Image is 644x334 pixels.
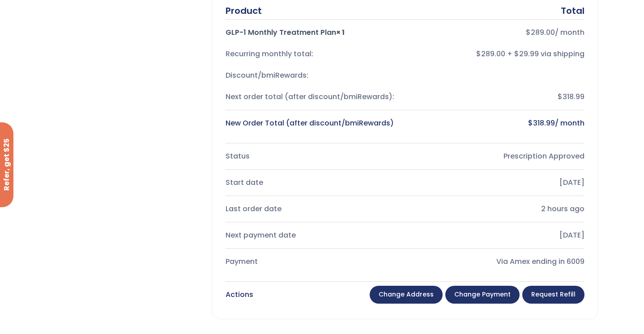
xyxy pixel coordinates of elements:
div: Status [226,150,398,163]
bdi: 289.00 [526,27,555,38]
div: Total [561,4,584,17]
div: Next payment date [226,229,398,242]
div: / month [412,26,584,39]
a: Request Refill [522,286,584,304]
div: New Order Total (after discount/bmiRewards) [226,117,398,129]
div: [DATE] [412,176,584,189]
div: Via Amex ending in 6009 [412,255,584,268]
span: $ [528,118,533,128]
div: Payment [226,255,398,268]
div: 2 hours ago [412,203,584,215]
div: Product [226,4,262,17]
div: Last order date [226,203,398,215]
a: Change address [370,286,443,304]
div: [DATE] [412,229,584,242]
div: Start date [226,176,398,189]
div: GLP-1 Monthly Treatment Plan [226,26,398,39]
a: Change payment [445,286,520,304]
bdi: 318.99 [528,118,555,128]
div: / month [412,117,584,129]
div: Next order total (after discount/bmiRewards): [226,91,398,103]
span: $ [526,27,531,38]
div: Prescription Approved [412,150,584,163]
div: Recurring monthly total: [226,48,398,60]
div: $318.99 [412,91,584,103]
div: $289.00 + $29.99 via shipping [412,48,584,60]
div: Discount/bmiRewards: [226,69,398,82]
div: Actions [226,288,253,301]
strong: × 1 [336,27,345,38]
